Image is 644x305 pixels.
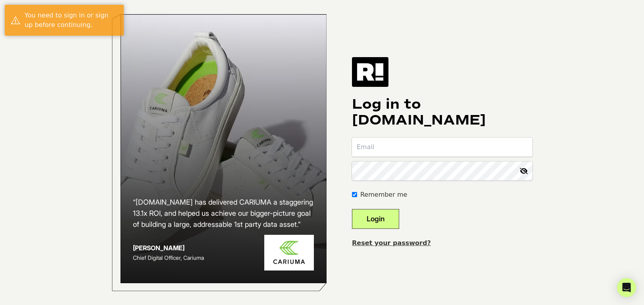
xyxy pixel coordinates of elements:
[360,190,407,199] label: Remember me
[352,57,388,86] img: Retention.com
[133,254,204,261] span: Chief Digital Officer, Cariuma
[617,278,636,297] div: Open Intercom Messenger
[25,11,118,30] div: You need to sign in or sign up before continuing.
[133,197,314,230] h2: “[DOMAIN_NAME] has delivered CARIUMA a staggering 13.1x ROI, and helped us achieve our bigger-pic...
[352,209,399,229] button: Login
[133,244,185,252] strong: [PERSON_NAME]
[352,96,533,128] h1: Log in to [DOMAIN_NAME]
[352,239,431,247] a: Reset your password?
[264,235,314,271] img: Cariuma
[352,138,533,157] input: Email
